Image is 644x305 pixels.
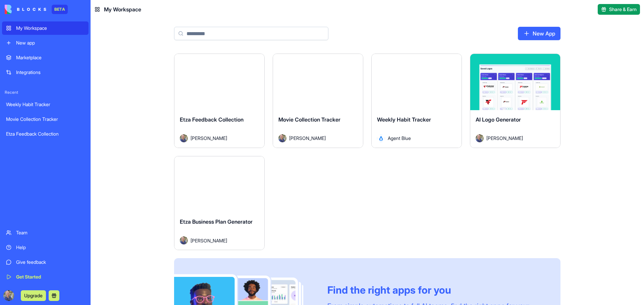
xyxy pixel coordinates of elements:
span: Share & Earn [609,6,637,13]
div: Etza Feedback Collection [6,131,85,137]
img: Avatar [476,134,484,142]
img: Avatar [278,134,286,142]
img: Avatar [180,134,188,142]
a: Etza Feedback CollectionAvatar[PERSON_NAME] [174,54,265,148]
div: Get Started [16,274,85,280]
span: Etza Feedback Collection [180,116,244,123]
a: My Workspace [2,21,89,35]
div: New app [16,40,85,46]
a: Help [2,241,89,254]
img: Avatar [180,236,188,244]
span: My Workspace [104,5,141,13]
a: Give feedback [2,255,89,269]
div: Integrations [16,69,85,76]
a: Etza Feedback Collection [2,127,89,141]
span: [PERSON_NAME] [191,135,227,142]
div: Weekly Habit Tracker [6,101,85,108]
a: Upgrade [21,292,46,299]
div: BETA [52,5,68,14]
img: Avatar [377,134,385,142]
span: [PERSON_NAME] [486,135,523,142]
a: Marketplace [2,51,89,64]
a: BETA [5,5,68,14]
div: Give feedback [16,259,85,265]
span: Movie Collection Tracker [278,116,340,123]
div: Find the right apps for you [327,284,544,296]
button: Upgrade [21,290,46,301]
a: Movie Collection TrackerAvatar[PERSON_NAME] [273,54,363,148]
img: ACg8ocIBv2xUw5HL-81t5tGPgmC9Ph1g_021R3Lypww5hRQve9x1lELB=s96-c [3,290,14,301]
div: Movie Collection Tracker [6,116,85,123]
img: logo [5,5,46,14]
a: Weekly Habit TrackerAvatarAgent Blue [371,54,462,148]
a: Get Started [2,270,89,284]
div: My Workspace [16,25,85,31]
span: Recent [2,90,89,95]
a: Etza Business Plan GeneratorAvatar[PERSON_NAME] [174,156,265,250]
span: [PERSON_NAME] [289,135,326,142]
span: [PERSON_NAME] [191,237,227,244]
button: Share & Earn [598,4,640,15]
a: Movie Collection Tracker [2,112,89,126]
a: Team [2,226,89,239]
a: Weekly Habit Tracker [2,98,89,111]
span: AI Logo Generator [476,116,521,123]
span: Etza Business Plan Generator [180,218,253,225]
div: Help [16,244,85,251]
span: Agent Blue [388,135,411,142]
span: Weekly Habit Tracker [377,116,431,123]
a: AI Logo GeneratorAvatar[PERSON_NAME] [470,54,560,148]
a: Integrations [2,66,89,79]
div: Marketplace [16,54,85,61]
a: New app [2,36,89,50]
a: New App [518,27,560,40]
div: Team [16,229,85,236]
